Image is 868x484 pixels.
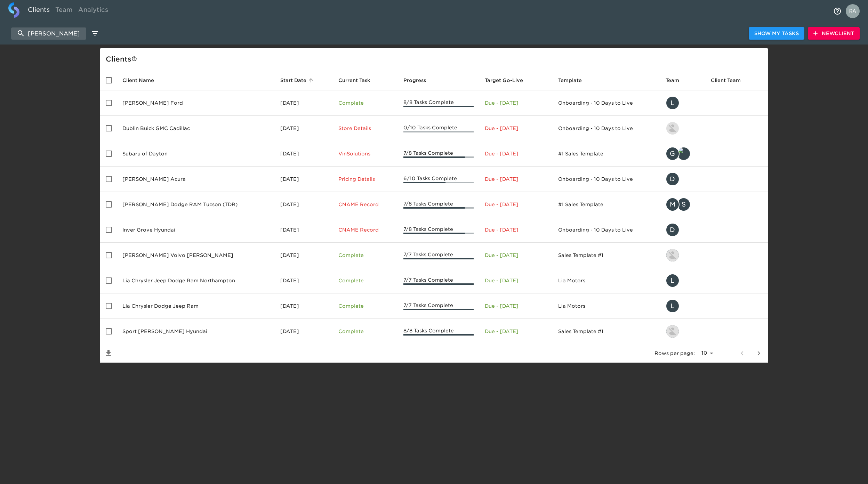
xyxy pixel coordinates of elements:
[829,3,846,19] button: notifications
[666,96,680,110] div: L
[117,243,275,268] td: [PERSON_NAME] Volvo [PERSON_NAME]
[275,268,332,293] td: [DATE]
[666,299,700,313] div: lauren.seimas@roadster.com
[553,116,660,141] td: Onboarding - 10 Days to Live
[122,76,163,84] span: Client Name
[553,167,660,192] td: Onboarding - 10 Days to Live
[553,268,660,293] td: Lia Motors
[338,76,379,84] span: Current Task
[338,150,393,157] p: VinSolutions
[846,4,860,18] img: Profile
[117,217,275,243] td: Inver Grove Hyundai
[666,172,680,186] div: D
[485,201,547,208] p: Due - [DATE]
[754,29,799,38] span: Show My Tasks
[338,201,393,208] p: CNAME Record
[813,29,854,38] span: New Client
[275,141,332,167] td: [DATE]
[750,345,767,362] button: next page
[666,197,680,211] div: M
[485,328,547,335] p: Due - [DATE]
[553,319,660,344] td: Sales Template #1
[117,192,275,217] td: [PERSON_NAME] Dodge RAM Tucson (TDR)
[275,167,332,192] td: [DATE]
[100,345,117,362] button: Save List
[666,299,680,313] div: L
[338,99,393,106] p: Complete
[808,27,860,40] button: NewClient
[485,125,547,132] p: Due - [DATE]
[666,274,700,288] div: lauren.seimas@roadster.com
[553,192,660,217] td: #1 Sales Template
[398,192,479,217] td: 7/8 Tasks Complete
[677,147,690,160] img: leland@roadster.com
[11,27,86,40] input: search
[485,76,523,84] span: Calculated based on the start date and the duration of all Tasks contained in this Hub.
[666,248,700,262] div: lowell@roadster.com
[666,122,679,135] img: nikko.foster@roadster.com
[553,243,660,268] td: Sales Template #1
[275,319,332,344] td: [DATE]
[666,172,700,186] div: danny@roadster.com
[117,293,275,319] td: Lia Chrysler Dodge Jeep Ram
[666,249,679,261] img: lowell@roadster.com
[398,116,479,141] td: 0/10 Tasks Complete
[338,76,370,84] span: This is the next Task in this Hub that should be completed
[485,76,532,84] span: Target Go-Live
[553,90,660,116] td: Onboarding - 10 Days to Live
[338,176,393,183] p: Pricing Details
[666,223,680,237] div: D
[553,217,660,243] td: Onboarding - 10 Days to Live
[275,217,332,243] td: [DATE]
[338,226,393,233] p: CNAME Record
[666,197,700,211] div: mohamed.desouky@roadster.com, savannah@roadster.com
[403,76,435,84] span: Progress
[711,76,750,84] span: Client Team
[117,268,275,293] td: Lia Chrysler Jeep Dodge Ram Northampton
[698,348,716,358] select: rows per page
[75,2,111,19] a: Analytics
[666,147,680,161] div: G
[677,197,691,211] div: S
[8,2,19,18] img: logo
[398,90,479,116] td: 8/8 Tasks Complete
[275,243,332,268] td: [DATE]
[666,223,700,237] div: danny@roadster.com
[398,293,479,319] td: 7/7 Tasks Complete
[485,302,547,309] p: Due - [DATE]
[398,217,479,243] td: 7/8 Tasks Complete
[338,277,393,284] p: Complete
[117,90,275,116] td: [PERSON_NAME] Ford
[53,2,75,19] a: Team
[558,76,591,84] span: Template
[485,150,547,157] p: Due - [DATE]
[338,252,393,259] p: Complete
[485,176,547,183] p: Due - [DATE]
[25,2,53,19] a: Clients
[666,274,680,288] div: L
[100,70,768,363] table: enhanced table
[485,99,547,106] p: Due - [DATE]
[117,141,275,167] td: Subaru of Dayton
[666,76,688,84] span: Team
[89,27,101,39] button: edit
[666,147,700,161] div: gabe@roadster.com, leland@roadster.com
[117,167,275,192] td: [PERSON_NAME] Acura
[666,324,700,338] div: lowell@roadster.com
[553,141,660,167] td: #1 Sales Template
[275,293,332,319] td: [DATE]
[485,252,547,259] p: Due - [DATE]
[553,293,660,319] td: Lia Motors
[275,192,332,217] td: [DATE]
[485,277,547,284] p: Due - [DATE]
[654,350,695,357] p: Rows per page:
[280,76,315,84] span: Start Date
[117,116,275,141] td: Dublin Buick GMC Cadillac
[398,268,479,293] td: 7/7 Tasks Complete
[666,96,700,110] div: lauren.seimas@roadster.com
[666,325,679,338] img: lowell@roadster.com
[338,328,393,335] p: Complete
[106,54,765,65] div: Client s
[275,90,332,116] td: [DATE]
[338,125,393,132] p: Store Details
